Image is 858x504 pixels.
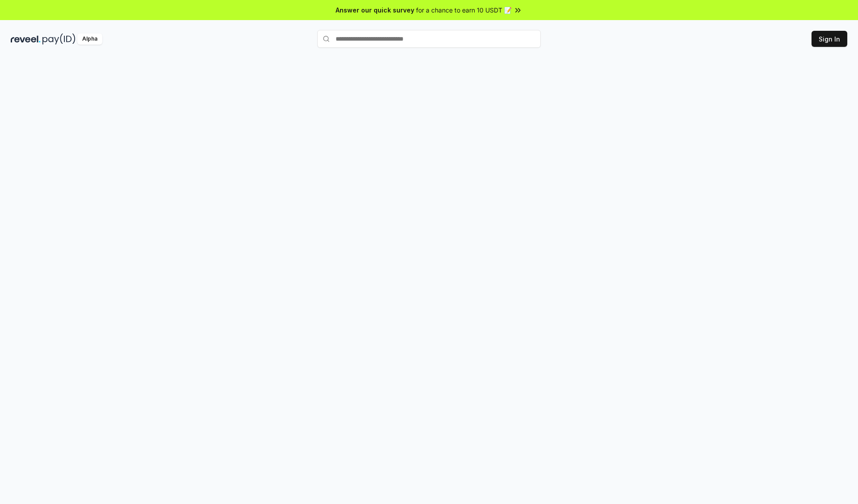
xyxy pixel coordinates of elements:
span: for a chance to earn 10 USDT 📝 [416,5,512,15]
div: Alpha [77,33,102,45]
button: Sign In [812,31,847,47]
img: reveel_dark [11,33,41,45]
img: pay_id [42,33,76,45]
span: Answer our quick survey [336,5,414,15]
